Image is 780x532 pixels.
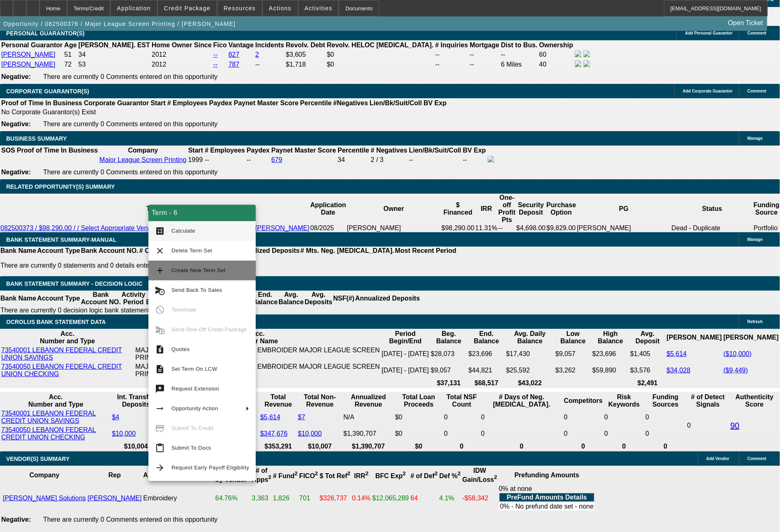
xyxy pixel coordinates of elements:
[135,346,380,362] td: MAJOR LEAGUE SCREEN PRINTING & EMBROIDER MAJOR LEAGUE SCREEN PRINTING & EMBROIDERY INC
[109,472,121,479] b: Rep
[171,386,219,392] span: Request Extension
[463,147,486,154] b: BV Exp
[441,194,475,224] th: $ Financed
[395,426,443,442] td: $0
[286,42,325,49] b: Revolv. Debt
[260,414,280,421] a: $5,614
[171,247,212,254] span: Delete Term Set
[667,367,690,374] a: $34,028
[327,42,434,49] b: Revolv. HELOC [MEDICAL_DATA].
[43,169,218,176] span: There are currently 0 Comments entered on this opportunity
[500,502,594,511] td: 0% - No prefund date set - none
[723,330,779,345] th: [PERSON_NAME]
[555,346,591,362] td: $9,057
[481,409,563,425] td: 0
[592,330,629,345] th: High Balance
[444,393,480,409] th: Sum of the Total NSF Count and Total Overdraft Fee Count from Ocrolus
[315,471,318,477] sup: 2
[319,472,350,479] b: $ Tot Ref
[326,50,434,59] td: $0
[78,60,150,69] td: 53
[205,156,209,163] span: --
[215,485,251,512] td: 64.76%
[372,485,410,512] td: $12,065,289
[100,156,187,163] a: Major League Screen Printing
[564,426,603,442] td: 0
[470,42,500,49] b: Mortgage
[343,409,394,425] td: N/A
[671,224,753,232] td: Dead - Duplicate
[506,346,554,362] td: $17,430
[148,205,256,221] div: Term - 6
[299,0,339,16] button: Activities
[403,471,406,477] sup: 2
[150,99,165,106] b: Start
[671,194,753,224] th: Status
[381,330,430,345] th: Period Begin/End
[724,350,752,357] a: ($10,000)
[260,442,297,451] th: $353,291
[300,99,331,106] b: Percentile
[305,5,333,12] span: Activities
[271,147,336,154] b: Paynet Master Score
[539,42,573,49] b: Ownership
[645,393,686,409] th: Funding Sources
[409,155,462,164] td: --
[411,472,438,479] b: # of Def
[685,31,733,35] span: Add Personal Guarantor
[352,485,371,512] td: 0.14%
[81,247,139,255] th: Bank Account NO.
[555,363,591,378] td: $3,262
[333,99,368,106] b: #Negatives
[1,51,56,58] a: [PERSON_NAME]
[507,494,587,501] b: PreFund Amounts Details
[135,363,380,378] td: MAJOR LEAGUE SCREEN PRINTING & EMBROIDER MAJOR LEAGUE SCREEN PRINTING & EMBROIDERY INC
[252,485,272,512] td: 3,363
[375,472,406,479] b: BFC Exp
[458,471,461,477] sup: 2
[687,393,729,409] th: # of Detect Signals
[583,60,590,67] img: linkedin-icon.png
[494,474,497,481] sup: 2
[753,194,780,224] th: Funding Source
[410,485,438,512] td: 64
[128,147,158,154] b: Company
[475,194,498,224] th: IRR
[213,51,218,58] a: --
[155,404,165,414] mat-icon: arrow_right_alt
[724,367,748,374] a: ($9,449)
[234,99,299,106] b: Paynet Master Score
[576,224,671,232] td: [PERSON_NAME]
[205,147,245,154] b: # Employees
[171,228,195,234] span: Calculate
[748,319,763,324] span: Refresh
[499,485,595,511] div: 0% at none
[444,409,480,425] td: 0
[121,291,146,306] th: Activity Period
[354,472,368,479] b: IRR
[604,393,644,409] th: Risk Keywords
[645,409,686,425] td: 0
[564,393,603,409] th: Competitors
[155,364,165,374] mat-icon: description
[111,393,160,409] th: Int. Transfer Deposits
[326,60,434,69] td: $0
[338,147,369,154] b: Percentile
[155,246,165,256] mat-icon: clear
[285,50,326,59] td: $3,605
[268,474,271,481] sup: 2
[6,88,89,95] span: CORPORATE GUARANTOR(S)
[188,147,203,154] b: Start
[255,51,259,58] a: 2
[371,156,407,164] div: 2 / 3
[435,60,468,69] td: --
[748,31,766,35] span: Comment
[171,366,217,372] span: Set Term On LCW
[1,516,31,523] b: Negative:
[381,346,430,362] td: [DATE] - [DATE]
[252,291,278,306] th: End. Balance
[343,393,394,409] th: Annualized Revenue
[64,60,77,69] td: 72
[155,266,165,275] mat-icon: add
[501,50,538,59] td: --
